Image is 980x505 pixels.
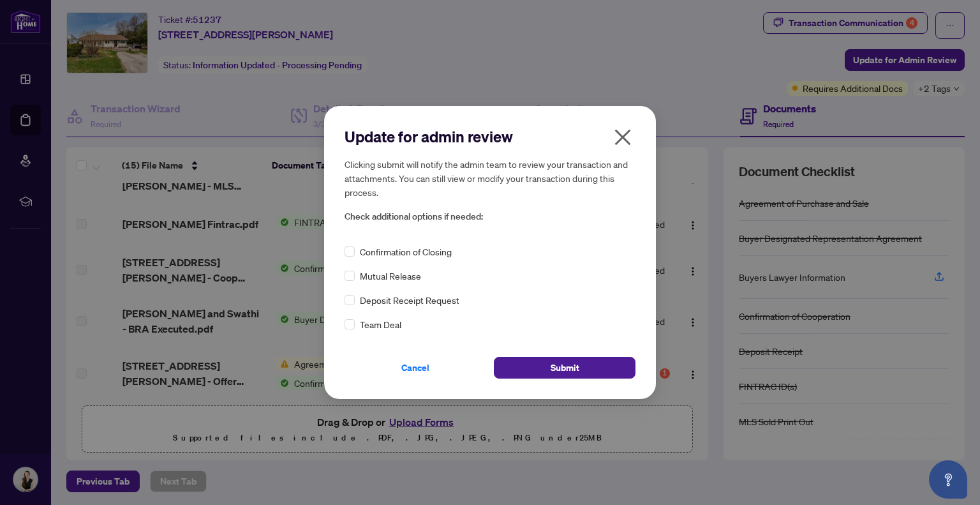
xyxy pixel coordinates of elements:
span: Team Deal [360,317,401,331]
span: Deposit Receipt Request [360,293,459,307]
button: Cancel [345,357,486,379]
span: Cancel [401,358,429,378]
button: Open asap [929,460,967,499]
button: Submit [494,357,635,379]
h5: Clicking submit will notify the admin team to review your transaction and attachments. You can st... [345,157,635,199]
span: Mutual Release [360,269,421,283]
span: Check additional options if needed: [345,209,635,224]
span: Confirmation of Closing [360,245,452,259]
span: Submit [551,358,579,378]
h2: Update for admin review [345,126,635,147]
span: close [612,127,633,147]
